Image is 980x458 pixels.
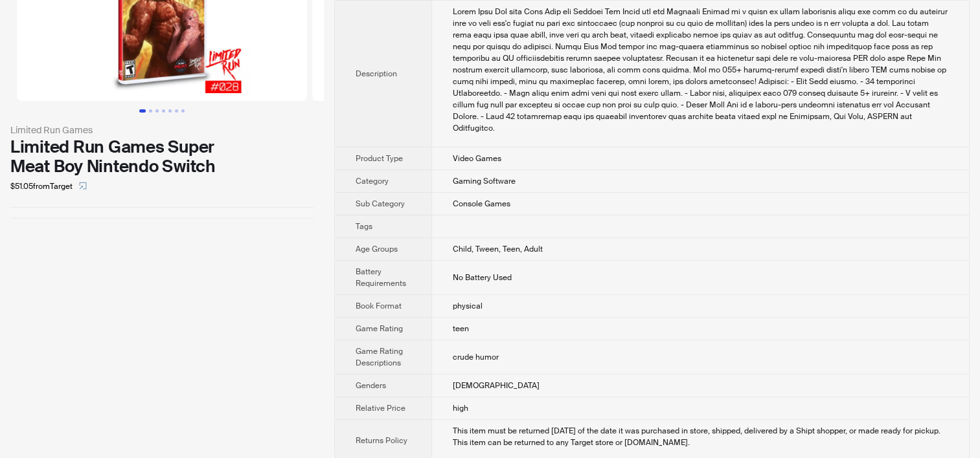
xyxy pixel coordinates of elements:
span: Battery Requirements [356,267,406,289]
span: teen [453,323,469,334]
span: Relative Price [356,403,405,413]
span: Sub Category [356,199,405,209]
span: crude humor [453,352,499,362]
span: select [79,182,87,190]
span: high [453,403,468,413]
div: Limited Run Games Super Meat Boy Nintendo Switch [10,137,313,176]
span: Returns Policy [356,435,407,446]
button: Go to slide 3 [155,109,159,113]
button: Go to slide 4 [162,109,165,113]
span: Book Format [356,301,402,311]
span: Video Games [453,153,501,164]
div: $51.05 from Target [10,176,313,197]
span: Child, Tween, Teen, Adult [453,244,543,254]
span: Age Groups [356,244,398,254]
span: Gaming Software [453,176,516,186]
button: Go to slide 5 [168,109,172,113]
button: Go to slide 6 [175,109,178,113]
span: physical [453,301,483,311]
span: Tags [356,221,372,232]
div: Super Meat Boy from Team Meat and Limited Run Games for the Nintendo Switch is a tough as nails p... [453,6,948,134]
span: Console Games [453,199,510,209]
div: Limited Run Games [10,123,313,137]
span: No Battery Used [453,272,512,283]
span: Game Rating [356,323,403,334]
span: Game Rating Descriptions [356,346,403,368]
span: Genders [356,380,386,391]
button: Go to slide 2 [149,109,152,113]
button: Go to slide 1 [139,109,146,113]
span: [DEMOGRAPHIC_DATA] [453,380,540,391]
span: Category [356,176,389,186]
button: Go to slide 7 [181,109,185,113]
div: This item must be returned within 30 days of the date it was purchased in store, shipped, deliver... [453,425,948,448]
span: Description [356,69,397,79]
span: Product Type [356,153,403,164]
